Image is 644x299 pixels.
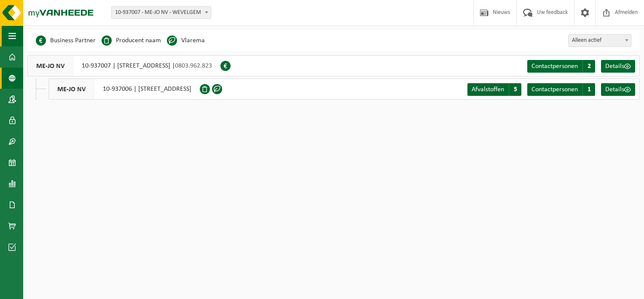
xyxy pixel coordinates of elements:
[472,86,504,93] span: Afvalstoffen
[527,60,595,73] a: Contactpersonen 2
[112,7,211,19] span: 10-937007 - ME-JO NV - WEVELGEM
[175,63,212,69] span: 0803.962.823
[27,55,220,76] div: 10-937007 | [STREET_ADDRESS] |
[111,6,211,19] span: 10-937007 - ME-JO NV - WEVELGEM
[467,83,521,96] a: Afvalstoffen 5
[601,60,635,73] a: Details
[48,79,200,100] div: 10-937006 | [STREET_ADDRESS]
[49,79,94,99] span: ME-JO NV
[601,83,635,96] a: Details
[582,60,595,73] span: 2
[509,83,521,96] span: 5
[568,34,631,47] span: Alleen actief
[531,86,578,93] span: Contactpersonen
[28,56,73,76] span: ME-JO NV
[605,63,624,70] span: Details
[531,63,578,70] span: Contactpersonen
[36,34,96,47] li: Business Partner
[582,83,595,96] span: 1
[167,34,205,47] li: Vlarema
[102,34,161,47] li: Producent naam
[605,86,624,93] span: Details
[569,35,631,46] span: Alleen actief
[527,83,595,96] a: Contactpersonen 1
